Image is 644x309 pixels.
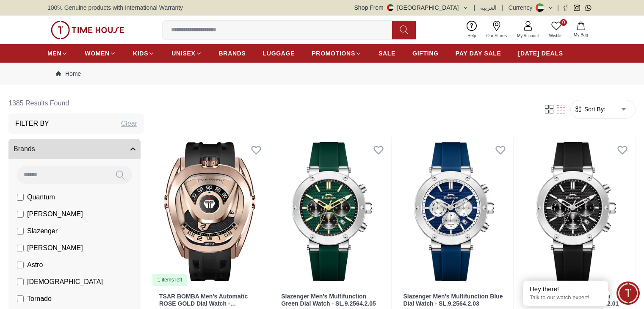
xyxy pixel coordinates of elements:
[518,46,563,61] a: [DATE] DEALS
[47,49,61,58] span: MEN
[17,295,24,302] input: Tornado
[456,49,501,58] span: PAY DAY SALE
[404,293,503,307] a: Slazenger Men's Multifunction Blue Dial Watch - SL.9.2564.2.03
[530,294,602,301] p: Talk to our watch expert!
[151,137,269,286] a: TSAR BOMBA Men's Automatic ROSE GOLD Dial Watch - TB8213ASET-071 items left
[560,19,567,26] span: 0
[152,274,187,286] div: 1 items left
[616,281,640,305] div: Chat Widget
[395,137,513,286] img: Slazenger Men's Multifunction Blue Dial Watch - SL.9.2564.2.03
[502,3,503,12] span: |
[47,3,183,12] span: 100% Genuine products with International Warranty
[17,228,24,235] input: Slazenger
[171,46,202,61] a: UNISEX
[171,49,195,58] span: UNISEX
[530,285,602,293] div: Hey there!
[281,293,376,307] a: Slazenger Men's Multifunction Green Dial Watch - SL.9.2564.2.05
[474,3,475,12] span: |
[518,49,563,58] span: [DATE] DEALS
[133,46,155,61] a: KIDS
[585,5,591,11] a: Whatsapp
[379,49,395,58] span: SALE
[8,139,141,159] button: Brands
[219,49,246,58] span: BRANDS
[557,3,559,12] span: |
[27,209,83,219] span: [PERSON_NAME]
[273,137,391,286] img: Slazenger Men's Multifunction Green Dial Watch - SL.9.2564.2.05
[312,49,355,58] span: PROMOTIONS
[412,46,439,61] a: GIFTING
[27,277,103,287] span: [DEMOGRAPHIC_DATA]
[151,137,269,286] img: TSAR BOMBA Men's Automatic ROSE GOLD Dial Watch - TB8213ASET-07
[85,49,110,58] span: WOMEN
[56,69,81,78] a: Home
[17,194,24,201] input: Quantum
[17,279,24,285] input: [DEMOGRAPHIC_DATA]
[133,49,148,58] span: KIDS
[121,119,137,129] div: Clear
[562,5,569,11] a: Facebook
[14,144,35,154] span: Brands
[514,33,542,39] span: My Account
[27,294,52,304] span: Tornado
[481,19,512,41] a: Our Stores
[27,243,83,253] span: [PERSON_NAME]
[387,4,394,11] img: United Arab Emirates
[17,245,24,251] input: [PERSON_NAME]
[412,49,439,58] span: GIFTING
[85,46,116,61] a: WOMEN
[456,46,501,61] a: PAY DAY SALE
[546,33,567,39] span: Wishlist
[544,19,569,41] a: 0Wishlist
[509,3,536,12] div: Currency
[27,226,58,236] span: Slazenger
[464,33,480,39] span: Help
[51,21,124,39] img: ...
[15,119,49,129] h3: Filter By
[8,93,144,113] h6: 1385 Results Found
[583,105,605,113] span: Sort By:
[574,5,580,11] a: Instagram
[462,19,481,41] a: Help
[263,46,295,61] a: LUGGAGE
[219,46,246,61] a: BRANDS
[379,46,395,61] a: SALE
[570,32,591,38] span: My Bag
[27,260,43,270] span: Astro
[263,49,295,58] span: LUGGAGE
[17,211,24,218] input: [PERSON_NAME]
[574,105,605,113] button: Sort By:
[483,33,510,39] span: Our Stores
[480,3,497,12] button: العربية
[47,46,68,61] a: MEN
[354,3,469,12] button: Shop From[GEOGRAPHIC_DATA]
[517,137,635,286] img: Slazenger Men's Multifunction Black Dial Watch - SL.9.2564.2.01
[312,46,362,61] a: PROMOTIONS
[27,192,55,202] span: Quantum
[17,262,24,268] input: Astro
[569,20,593,40] button: My Bag
[47,63,597,85] nav: Breadcrumb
